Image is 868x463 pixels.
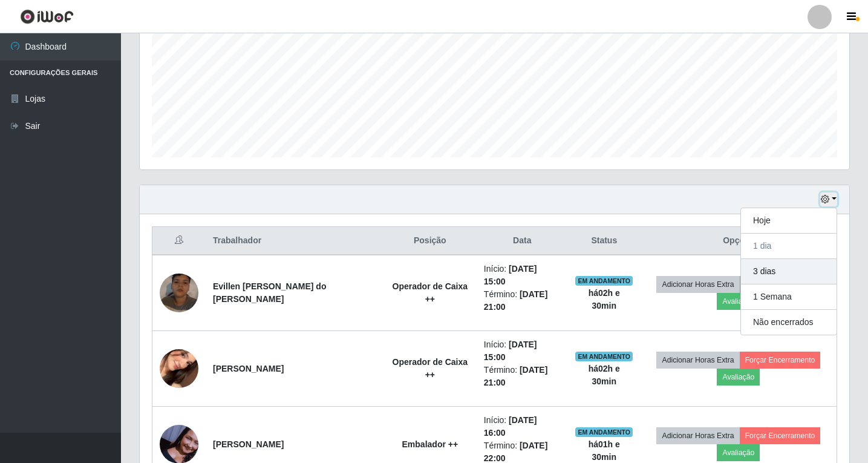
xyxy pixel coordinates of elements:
[589,364,620,386] strong: há 02 h e 30 min
[656,276,739,293] button: Adicionar Horas Extra
[484,415,537,438] time: [DATE] 16:00
[383,227,477,255] th: Posição
[213,439,284,449] strong: [PERSON_NAME]
[717,293,760,310] button: Avaliação
[213,281,326,304] strong: Evillen [PERSON_NAME] do [PERSON_NAME]
[717,369,760,386] button: Avaliação
[575,352,633,361] span: EM ANDAMENTO
[484,263,561,288] li: Início:
[741,284,837,310] button: 1 Semana
[206,227,383,255] th: Trabalhador
[484,414,561,439] li: Início:
[477,227,568,255] th: Data
[575,427,633,437] span: EM ANDAMENTO
[484,364,561,389] li: Término:
[160,327,198,411] img: 1753654466670.jpeg
[575,276,633,286] span: EM ANDAMENTO
[741,234,837,259] button: 1 dia
[741,310,837,335] button: Não encerrados
[20,9,74,24] img: CoreUI Logo
[484,338,561,364] li: Início:
[740,352,821,369] button: Forçar Encerramento
[740,427,821,444] button: Forçar Encerramento
[402,439,458,449] strong: Embalador ++
[484,340,537,362] time: [DATE] 15:00
[656,427,739,444] button: Adicionar Horas Extra
[484,264,537,286] time: [DATE] 15:00
[589,288,620,310] strong: há 02 h e 30 min
[160,258,198,327] img: 1751338751212.jpeg
[568,227,641,255] th: Status
[717,444,760,461] button: Avaliação
[393,281,468,304] strong: Operador de Caixa ++
[641,227,837,255] th: Opções
[213,364,284,373] strong: [PERSON_NAME]
[589,439,620,462] strong: há 01 h e 30 min
[656,352,739,369] button: Adicionar Horas Extra
[484,288,561,314] li: Término:
[741,259,837,284] button: 3 dias
[740,276,821,293] button: Forçar Encerramento
[741,208,837,234] button: Hoje
[393,357,468,379] strong: Operador de Caixa ++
